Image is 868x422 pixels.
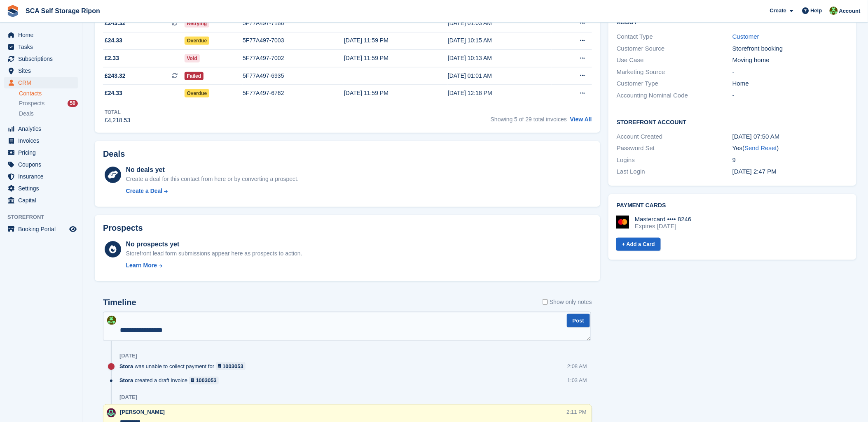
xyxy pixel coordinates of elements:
a: menu [4,123,78,134]
a: Learn More [126,261,302,270]
a: menu [4,223,78,235]
span: Subscriptions [18,53,68,65]
a: menu [4,147,78,158]
span: [PERSON_NAME] [120,409,165,415]
a: menu [4,29,78,41]
div: [DATE] [119,394,137,401]
span: Retrying [185,19,210,28]
div: 50 [68,100,78,107]
a: Prospects 50 [19,99,78,108]
div: Create a deal for this contact from here or by converting a prospect. [126,175,299,183]
div: [DATE] 07:50 AM [732,132,848,141]
input: Show only notes [543,298,548,306]
img: stora-icon-8386f47178a22dfd0bd8f6a31ec36ba5ce8667c1dd55bd0f319d3a0aa187defe.svg [7,5,19,17]
div: Customer Source [617,44,732,53]
img: Kelly Neesham [830,7,838,15]
span: Failed [185,72,204,80]
span: £24.33 [105,36,122,45]
span: £243.32 [105,19,126,28]
div: was unable to collect payment for [119,362,250,370]
a: menu [4,65,78,77]
div: Account Created [617,132,732,141]
div: [DATE] 01:03 AM [448,19,552,28]
div: 5F77A497-7002 [243,54,344,63]
span: Storefront [7,213,82,221]
div: Learn More [126,261,157,270]
div: Storefront booking [732,44,848,53]
img: Sam Chapman [107,408,116,417]
span: Create [770,7,786,15]
div: - [732,91,848,100]
span: Deals [19,110,34,118]
div: [DATE] 11:59 PM [344,54,448,63]
span: Overdue [185,37,210,45]
a: 1003053 [216,362,246,370]
span: Tasks [18,41,68,53]
div: created a draft invoice [119,377,223,385]
div: 1003053 [196,377,217,385]
span: Invoices [18,135,68,146]
span: £24.33 [105,89,122,97]
label: Show only notes [543,298,592,306]
h2: Deals [103,149,125,159]
span: Analytics [18,123,68,134]
a: + Add a Card [616,238,661,251]
h2: Prospects [103,223,143,233]
div: [DATE] 12:18 PM [448,89,552,97]
div: 2:11 PM [567,408,587,416]
div: 5F77A497-7186 [243,19,344,28]
span: Overdue [185,89,210,97]
span: Sites [18,65,68,77]
div: [DATE] 10:15 AM [448,36,552,45]
a: View All [570,116,592,123]
a: SCA Self Storage Ripon [22,4,103,18]
a: Create a Deal [126,187,299,195]
img: Mastercard Logo [616,216,629,229]
div: Mastercard •••• 8246 [635,216,692,223]
span: Capital [18,195,68,206]
div: Expires [DATE] [635,223,692,230]
div: Create a Deal [126,187,163,195]
span: Home [18,29,68,41]
span: Coupons [18,159,68,170]
div: 5F77A497-6762 [243,89,344,97]
span: Booking Portal [18,223,68,235]
div: 5F77A497-7003 [243,36,344,45]
img: Kelly Neesham [107,316,116,325]
span: £243.32 [105,72,126,80]
a: Customer [732,33,759,40]
div: [DATE] 11:59 PM [344,89,448,97]
div: Contact Type [617,32,732,42]
span: Insurance [18,171,68,182]
div: Logins [617,155,732,165]
span: Account [839,7,861,15]
h2: Storefront Account [617,118,848,126]
span: Prospects [19,100,44,107]
div: [DATE] 11:59 PM [344,36,448,45]
a: Preview store [68,224,78,234]
a: menu [4,135,78,146]
a: 1003053 [189,377,219,385]
div: Home [732,79,848,88]
span: Settings [18,183,68,194]
div: [DATE] [119,352,137,359]
a: menu [4,41,78,53]
a: menu [4,53,78,65]
div: 5F77A497-6935 [243,72,344,80]
a: Send Reset [745,144,777,151]
div: Moving home [732,56,848,65]
span: Pricing [18,147,68,158]
div: Password Set [617,144,732,153]
div: No deals yet [126,165,299,175]
div: Last Login [617,167,732,176]
div: Marketing Source [617,67,732,77]
div: 1:03 AM [567,377,587,385]
div: Use Case [617,56,732,65]
div: 9 [732,155,848,165]
time: 2025-07-05 13:47:38 UTC [732,168,777,175]
span: Void [185,54,200,63]
span: £2.33 [105,54,119,63]
a: menu [4,183,78,194]
span: Stora [119,362,133,370]
a: menu [4,171,78,182]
